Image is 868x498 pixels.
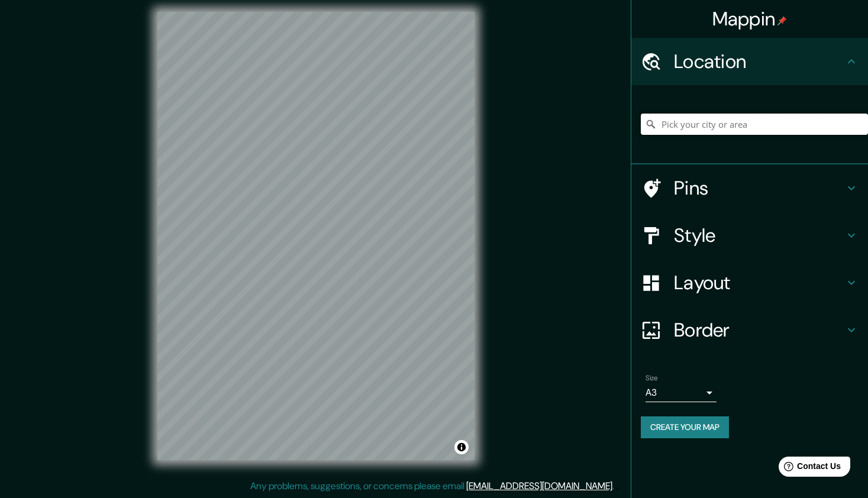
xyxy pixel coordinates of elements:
[674,224,844,247] h4: Style
[631,306,868,354] div: Border
[674,176,844,200] h4: Pins
[674,50,844,73] h4: Location
[641,416,729,438] button: Create your map
[250,479,614,493] p: Any problems, suggestions, or concerns please email .
[777,16,787,25] img: pin-icon.png
[674,318,844,342] h4: Border
[616,479,618,493] div: .
[646,373,658,383] label: Size
[466,480,612,492] a: [EMAIL_ADDRESS][DOMAIN_NAME]
[646,383,717,402] div: A3
[631,164,868,212] div: Pins
[641,114,868,135] input: Pick your city or area
[454,440,469,454] button: Toggle attribution
[631,212,868,259] div: Style
[712,7,788,31] h4: Mappin
[674,271,844,295] h4: Layout
[631,259,868,306] div: Layout
[631,38,868,85] div: Location
[763,452,855,485] iframe: Help widget launcher
[614,479,616,493] div: .
[157,12,475,460] canvas: Map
